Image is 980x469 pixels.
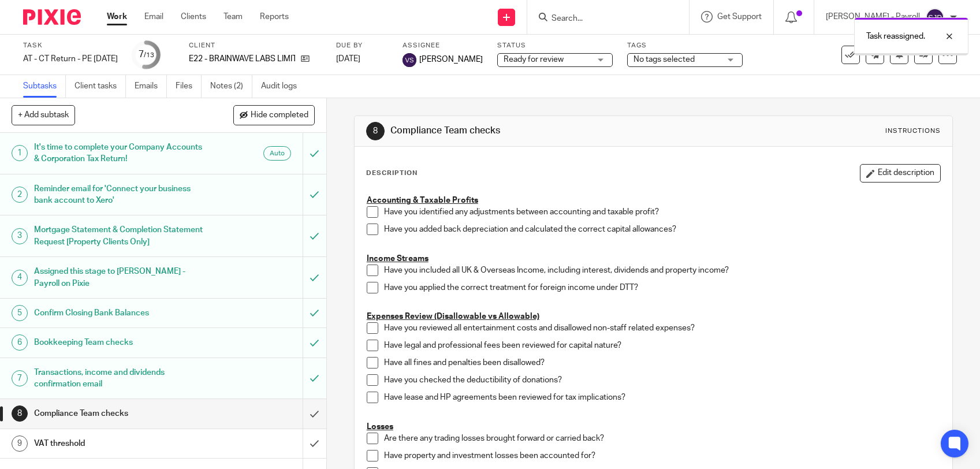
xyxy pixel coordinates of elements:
div: AT - CT Return - PE 31-05-2025 [23,53,118,65]
span: Ready for review [504,55,564,64]
img: svg%3E [926,8,944,27]
a: Audit logs [261,75,305,98]
button: Hide completed [233,105,315,125]
a: Email [144,11,163,23]
p: Task reassigned. [866,31,925,42]
a: Clients [181,11,206,23]
span: Hide completed [251,111,308,120]
div: 2 [12,187,28,203]
label: Task [23,41,118,50]
a: Subtasks [23,75,66,98]
span: [DATE] [336,55,360,63]
p: Have you reviewed all entertainment costs and disallowed non-staff related expenses? [384,322,940,334]
div: 4 [12,270,28,286]
h1: Mortgage Statement & Completion Statement Request [Property Clients Only] [34,221,206,251]
div: 1 [12,145,28,161]
small: /13 [144,52,154,58]
p: Have you added back depreciation and calculated the correct capital allowances? [384,224,940,235]
a: Emails [135,75,167,98]
div: 5 [12,305,28,321]
button: Edit description [860,164,941,183]
span: [PERSON_NAME] [419,54,483,65]
div: 7 [12,370,28,386]
img: Pixie [23,9,81,25]
a: Client tasks [74,75,126,98]
span: No tags selected [634,55,695,64]
div: 7 [139,48,154,61]
a: Notes (2) [210,75,252,98]
p: Have you identified any adjustments between accounting and taxable profit? [384,206,940,218]
button: + Add subtask [12,105,75,125]
u: Accounting & Taxable Profits [367,196,478,204]
div: 3 [12,228,28,244]
div: 6 [12,334,28,351]
div: 8 [366,122,385,140]
h1: It's time to complete your Company Accounts & Corporation Tax Return! [34,139,206,168]
label: Due by [336,41,388,50]
p: E22 - BRAINWAVE LABS LIMITED [189,53,295,65]
h1: Reminder email for 'Connect your business bank account to Xero' [34,180,206,210]
u: Expenses Review (Disallowable vs Allowable) [367,312,539,321]
div: AT - CT Return - PE [DATE] [23,53,118,65]
div: 8 [12,405,28,422]
div: 9 [12,435,28,452]
div: Instructions [885,126,941,136]
a: Reports [260,11,289,23]
a: Team [223,11,243,23]
a: Files [176,75,202,98]
a: Work [107,11,127,23]
p: Description [366,169,418,178]
h1: Assigned this stage to [PERSON_NAME] - Payroll on Pixie [34,263,206,292]
label: Client [189,41,322,50]
p: Have legal and professional fees been reviewed for capital nature? [384,340,940,351]
h1: Bookkeeping Team checks [34,334,206,351]
h1: Transactions, income and dividends confirmation email [34,364,206,393]
div: Auto [263,146,291,161]
p: Have you applied the correct treatment for foreign income under DTT? [384,282,940,293]
p: Are there any trading losses brought forward or carried back? [384,433,940,444]
h1: Confirm Closing Bank Balances [34,304,206,322]
p: Have you included all UK & Overseas Income, including interest, dividends and property income? [384,265,940,276]
h1: Compliance Team checks [34,405,206,422]
h1: Compliance Team checks [390,125,678,137]
p: Have property and investment losses been accounted for? [384,450,940,461]
label: Assignee [403,41,483,50]
p: Have lease and HP agreements been reviewed for tax implications? [384,392,940,403]
p: Have all fines and penalties been disallowed? [384,357,940,368]
h1: VAT threshold [34,435,206,452]
img: svg%3E [403,53,416,67]
u: Losses [367,423,393,431]
u: Income Streams [367,255,428,263]
p: Have you checked the deductibility of donations? [384,374,940,386]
